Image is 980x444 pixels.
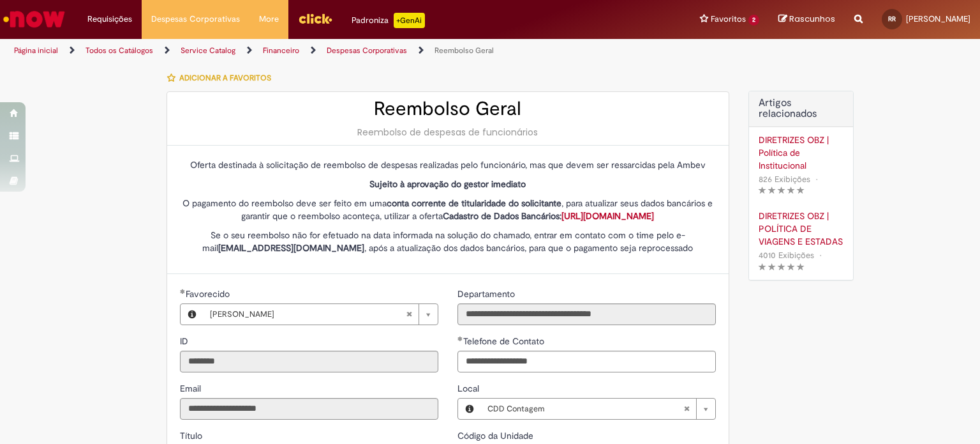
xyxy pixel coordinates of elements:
[327,45,407,56] a: Despesas Corporativas
[180,158,716,171] p: Oferta destinada à solicitação de reembolso de despesas realizadas pelo funcionário, mas que deve...
[399,304,419,325] abbr: Limpar campo Favorecido
[817,247,824,264] span: •
[748,15,759,26] span: 2
[813,171,820,188] span: •
[85,45,153,56] a: Todos os Catálogos
[14,45,58,56] a: Página inicial
[463,335,547,347] span: Telefone de Contato
[434,45,494,56] a: Reembolso Geral
[759,98,843,120] h3: Artigos relacionados
[180,126,716,139] div: Reembolso de despesas de funcionários
[457,288,517,300] span: Somente leitura - Departamento
[167,65,278,91] button: Adicionar a Favoritos
[888,15,896,23] span: RR
[387,197,561,209] strong: conta corrente de titularidade do solicitante
[259,13,279,26] span: More
[394,13,425,28] p: +GenAi
[487,399,683,419] span: CDD Contagem
[1,6,67,32] img: ServiceNow
[457,351,716,372] input: Telefone de Contato
[789,13,835,25] span: Rascunhos
[180,398,438,420] input: Email
[457,287,517,300] label: Somente leitura - Departamento
[369,178,526,190] strong: Sujeito à aprovação do gestor imediato
[180,335,191,348] label: Somente leitura - ID
[180,229,716,254] p: Se o seu reembolso não for efetuado na data informada na solução do chamado, entrar em contato co...
[298,9,332,28] img: click_logo_yellow_360x200.png
[151,13,240,26] span: Despesas Corporativas
[180,383,204,394] span: Somente leitura - Email
[759,250,814,261] span: 4010 Exibições
[677,399,696,419] abbr: Limpar campo Local
[457,429,536,442] label: Somente leitura - Código da Unidade
[180,351,438,372] input: ID
[263,45,299,56] a: Financeiro
[87,13,132,26] span: Requisições
[457,383,482,394] span: Local
[906,13,970,24] span: [PERSON_NAME]
[711,13,746,26] span: Favoritos
[457,336,463,341] span: Obrigatório Preenchido
[457,303,716,325] input: Departamento
[218,242,364,254] strong: [EMAIL_ADDRESS][DOMAIN_NAME]
[561,210,654,222] a: [URL][DOMAIN_NAME]
[759,174,810,185] span: 826 Exibições
[352,13,425,28] div: Padroniza
[180,335,191,347] span: Somente leitura - ID
[759,210,843,248] a: DIRETRIZES OBZ | POLÍTICA DE VIAGENS E ESTADAS
[210,304,406,325] span: [PERSON_NAME]
[778,13,835,26] a: Rascunhos
[179,73,271,83] span: Adicionar a Favoritos
[180,197,716,222] p: O pagamento do reembolso deve ser feito em uma , para atualizar seus dados bancários e garantir q...
[759,134,843,172] a: DIRETRIZES OBZ | Política de Institucional
[10,39,644,63] ul: Trilhas de página
[443,210,654,222] strong: Cadastro de Dados Bancários:
[181,304,204,325] button: Favorecido, Visualizar este registro Rebeca Ribeiro
[481,399,715,419] a: CDD ContagemLimpar campo Local
[204,304,438,325] a: [PERSON_NAME]Limpar campo Favorecido
[180,98,716,119] h2: Reembolso Geral
[186,288,232,300] span: Necessários - Favorecido
[180,429,205,442] label: Somente leitura - Título
[457,430,536,441] span: Somente leitura - Código da Unidade
[181,45,235,56] a: Service Catalog
[180,289,186,294] span: Obrigatório Preenchido
[180,382,204,395] label: Somente leitura - Email
[458,399,481,419] button: Local, Visualizar este registro CDD Contagem
[180,430,205,441] span: Somente leitura - Título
